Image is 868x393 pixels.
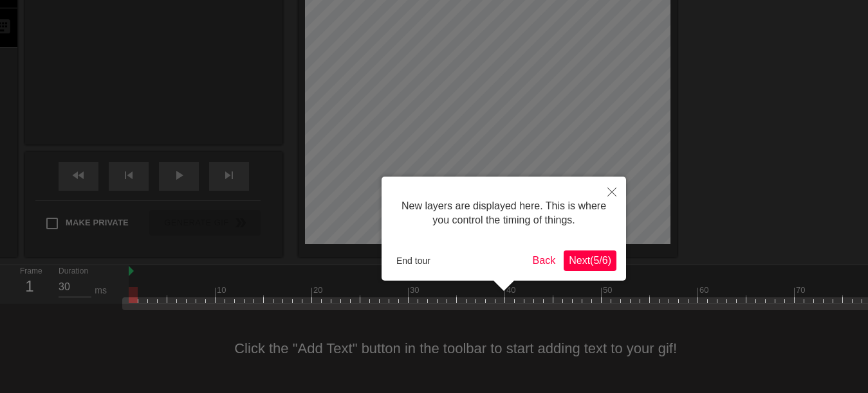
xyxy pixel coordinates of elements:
span: Next ( 5 / 6 ) [569,255,611,266]
button: End tour [391,251,436,270]
button: Next [564,250,616,271]
div: New layers are displayed here. This is where you control the timing of things. [391,186,616,241]
button: Back [528,250,561,271]
button: Close [598,177,626,206]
